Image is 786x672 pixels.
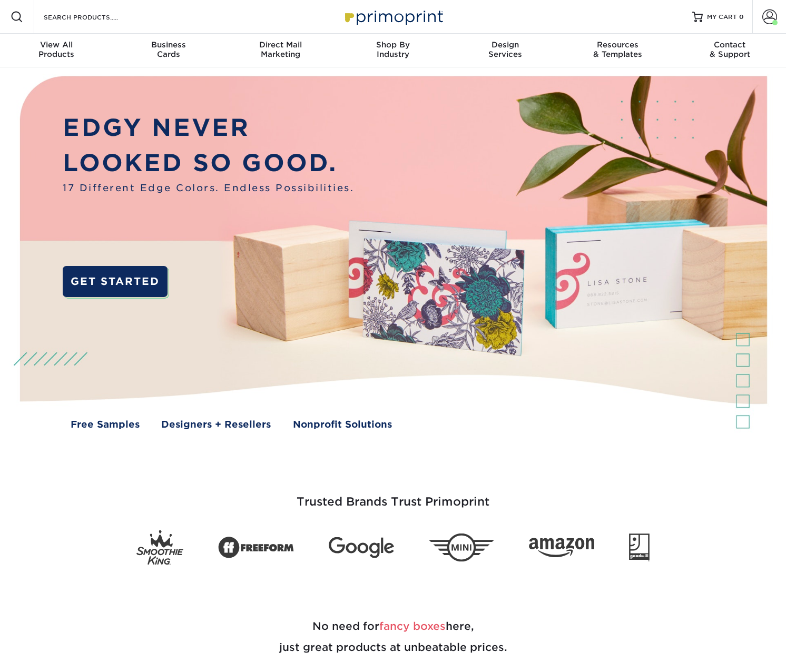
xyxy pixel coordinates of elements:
[529,538,594,558] img: Amazon
[112,34,224,67] a: BusinessCards
[63,266,167,297] a: GET STARTED
[337,40,449,59] div: Industry
[337,34,449,67] a: Shop ByIndustry
[112,40,224,50] span: Business
[218,531,294,565] img: Freeform
[562,34,674,67] a: Resources& Templates
[43,11,145,23] input: SEARCH PRODUCTS.....
[224,34,337,67] a: Direct MailMarketing
[674,40,786,50] span: Contact
[340,5,446,28] img: Primoprint
[63,145,354,181] p: LOOKED SO GOOD.
[63,181,354,195] span: 17 Different Edge Colors. Endless Possibilities.
[293,418,392,432] a: Nonprofit Solutions
[161,418,271,432] a: Designers + Resellers
[562,40,674,50] span: Resources
[136,530,183,565] img: Smoothie King
[224,40,337,50] span: Direct Mail
[674,40,786,59] div: & Support
[224,40,337,59] div: Marketing
[674,34,786,67] a: Contact& Support
[629,533,650,562] img: Goodwill
[449,40,562,50] span: Design
[63,110,354,145] p: EDGY NEVER
[112,40,224,59] div: Cards
[85,470,701,521] h3: Trusted Brands Trust Primoprint
[449,34,562,67] a: DesignServices
[379,620,446,633] span: fancy boxes
[71,418,140,432] a: Free Samples
[739,13,744,21] span: 0
[329,537,394,558] img: Google
[337,40,449,50] span: Shop By
[562,40,674,59] div: & Templates
[707,13,737,22] span: MY CART
[429,533,494,562] img: Mini
[449,40,562,59] div: Services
